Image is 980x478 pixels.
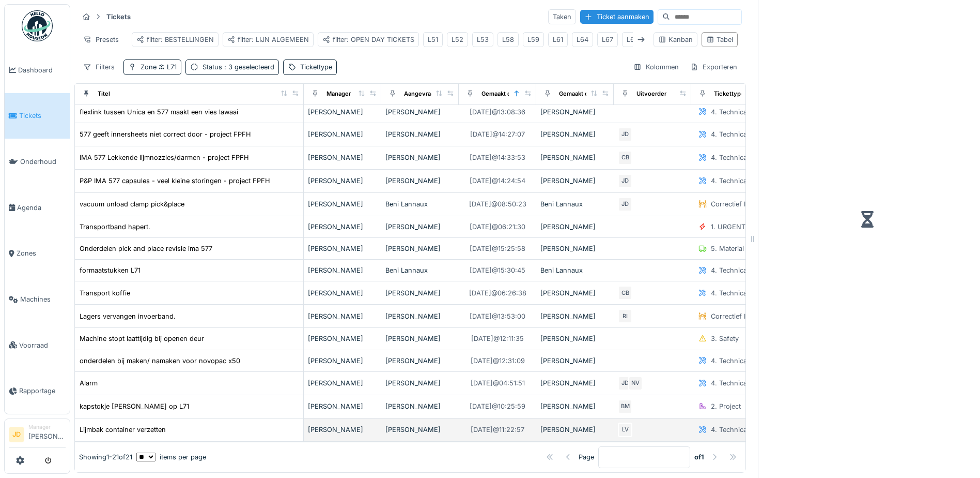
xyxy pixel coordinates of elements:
div: Titel [98,89,110,98]
strong: Tickets [102,12,135,22]
div: L68 [627,35,639,44]
span: Voorraad [19,340,66,350]
div: [PERSON_NAME] [540,425,610,435]
div: Transport koffie [80,288,130,298]
div: 4. Technical issue [711,288,767,298]
div: Zone [141,62,177,72]
a: Voorraad [5,322,70,368]
div: Beni Lannaux [540,265,610,275]
div: vacuum unload clamp pick&place [80,199,184,209]
div: [PERSON_NAME] [540,356,610,366]
a: Machines [5,276,70,322]
li: [PERSON_NAME] [28,423,66,445]
div: L51 [428,35,438,44]
div: LV [618,423,632,437]
div: kapstokje [PERSON_NAME] op L71 [80,401,189,411]
div: [PERSON_NAME] [540,176,610,186]
div: Onderdelen pick and place revisie ima 577 [80,244,212,253]
div: [PERSON_NAME] [308,288,377,298]
div: Status [203,62,274,72]
div: [PERSON_NAME] [385,288,455,298]
div: onderdelen bij maken/ namaken voor novopac x50 [80,356,240,366]
div: [PERSON_NAME] [385,153,455,162]
div: Manager [28,423,66,431]
div: Showing 1 - 21 of 21 [79,452,132,462]
div: [PERSON_NAME] [540,129,610,139]
div: [PERSON_NAME] [308,199,377,209]
a: Onderhoud [5,139,70,185]
a: Zones [5,231,70,277]
div: [PERSON_NAME] [385,129,455,139]
div: items per page [136,452,206,462]
div: L52 [452,35,463,44]
div: Correctief Inplanning / Weekend [711,311,813,321]
div: [PERSON_NAME] [385,378,455,388]
div: formaatstukken L71 [80,265,141,275]
span: Dashboard [18,65,66,75]
div: [DATE] @ 11:22:57 [471,425,524,435]
span: Onderhoud [20,157,66,167]
a: JD Manager[PERSON_NAME] [9,423,66,448]
div: Tickettype [300,62,332,72]
div: Gemaakt door [559,89,598,98]
div: [DATE] @ 14:33:53 [470,153,525,162]
div: L58 [502,35,514,44]
div: [PERSON_NAME] [385,311,455,321]
span: Zones [17,248,66,258]
div: 577 geeft innersheets niet correct door - project FPFH [80,129,251,139]
div: JD [618,197,632,212]
div: [PERSON_NAME] [308,378,377,388]
div: [PERSON_NAME] [308,222,377,232]
div: [PERSON_NAME] [385,334,455,343]
div: P&P IMA 577 capsules - veel kleine storingen - project FPFH [80,176,270,186]
div: L59 [527,35,539,44]
div: Beni Lannaux [385,199,455,209]
div: [PERSON_NAME] [308,265,377,275]
div: 4. Technical issue [711,107,767,117]
div: L61 [553,35,563,44]
div: [PERSON_NAME] [385,401,455,411]
span: L71 [157,63,177,71]
div: Correctief Inplanning / Weekend [711,199,813,209]
div: 4. Technical issue [711,378,767,388]
span: Machines [20,294,66,304]
strong: of 1 [694,452,704,462]
div: Taken [548,9,576,24]
div: [PERSON_NAME] [385,107,455,117]
div: filter: LIJN ALGEMEEN [227,35,309,44]
div: Kolommen [629,59,683,74]
div: Tickettype [714,89,744,98]
div: [PERSON_NAME] [540,311,610,321]
div: [DATE] @ 08:50:23 [469,199,526,209]
div: [PERSON_NAME] [540,222,610,232]
div: Page [579,452,594,462]
span: Tickets [19,111,66,121]
img: Badge_color-CXgf-gQk.svg [22,10,53,41]
div: 5. Material Orders [711,244,768,253]
div: Transportband hapert. [80,222,150,232]
div: [PERSON_NAME] [308,129,377,139]
div: CB [618,151,632,165]
div: 2. Project [711,401,741,411]
div: [PERSON_NAME] [540,107,610,117]
a: Tickets [5,93,70,139]
div: JD [618,174,632,188]
div: [DATE] @ 13:53:00 [470,311,525,321]
div: [PERSON_NAME] [540,401,610,411]
div: BM [618,399,632,414]
div: IMA 577 Lekkende lijmnozzles/darmen - project FPFH [80,153,249,162]
div: [PERSON_NAME] [385,356,455,366]
div: RI [618,309,632,323]
div: Uitvoerder [636,89,666,98]
li: JD [9,427,24,442]
div: [PERSON_NAME] [540,153,610,162]
div: [PERSON_NAME] [308,356,377,366]
div: 1. URGENT production line disruption [711,222,829,232]
div: CB [618,286,632,300]
div: NV [628,376,643,391]
div: [PERSON_NAME] [540,244,610,253]
div: [DATE] @ 04:51:51 [471,378,525,388]
div: [PERSON_NAME] [308,107,377,117]
div: Manager [326,89,351,98]
div: [PERSON_NAME] [308,425,377,435]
